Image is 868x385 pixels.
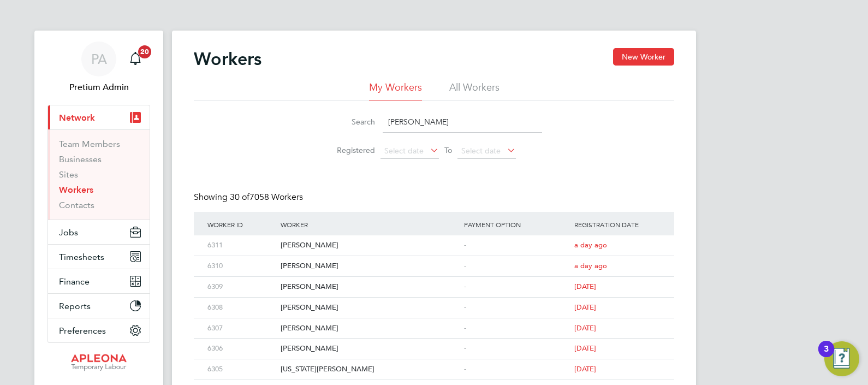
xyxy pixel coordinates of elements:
a: 6309[PERSON_NAME]-[DATE] [205,276,663,286]
div: 6307 [205,318,278,339]
a: 6310[PERSON_NAME]-a day ago [205,256,663,265]
div: Registration Date [572,212,663,237]
span: [DATE] [574,343,596,353]
span: 20 [138,45,151,58]
div: [PERSON_NAME] [278,298,461,318]
label: Search [326,117,375,127]
div: Payment Option [461,212,572,237]
button: Preferences [48,318,150,342]
div: 6306 [205,339,278,359]
div: 6309 [205,277,278,297]
div: 3 [824,349,829,363]
div: [PERSON_NAME] [278,318,461,339]
div: 6310 [205,256,278,276]
div: - [461,339,572,359]
div: Worker ID [205,212,278,237]
a: PAPretium Admin [47,42,150,94]
div: - [461,359,572,380]
span: [DATE] [574,364,596,374]
a: Team Members [59,139,120,149]
h2: Workers [194,48,261,70]
span: 30 of [230,192,249,203]
div: Worker [278,212,461,237]
button: New Worker [613,48,674,66]
a: Workers [59,185,93,195]
a: Go to home page [47,354,150,371]
div: [US_STATE][PERSON_NAME] [278,359,461,380]
span: Select date [384,146,424,156]
input: Name, email or phone number [383,111,542,133]
span: Finance [59,276,90,287]
a: Contacts [59,200,94,210]
div: - [461,318,572,339]
div: [PERSON_NAME] [278,235,461,256]
span: [DATE] [574,323,596,333]
img: apleona-logo-retina.png [71,354,127,371]
a: 6311[PERSON_NAME]-a day ago [205,235,663,244]
div: Network [48,129,150,220]
li: My Workers [369,81,422,100]
span: Preferences [59,325,106,336]
a: 20 [124,42,146,76]
a: Businesses [59,154,102,164]
div: - [461,298,572,318]
div: - [461,277,572,297]
span: a day ago [574,240,607,250]
span: To [441,143,455,157]
button: Open Resource Center, 3 new notifications [824,341,859,376]
span: Jobs [59,227,78,238]
span: PA [91,52,107,66]
span: [DATE] [574,303,596,312]
button: Timesheets [48,245,150,269]
span: Timesheets [59,252,104,262]
div: - [461,235,572,256]
li: All Workers [449,81,500,100]
span: 7058 Workers [230,192,303,203]
button: Reports [48,294,150,318]
div: 6308 [205,298,278,318]
button: Finance [48,269,150,293]
a: Sites [59,169,78,180]
div: [PERSON_NAME] [278,277,461,297]
div: Showing [194,192,305,203]
a: 6306[PERSON_NAME]-[DATE] [205,338,663,347]
div: [PERSON_NAME] [278,339,461,359]
a: 6305[US_STATE][PERSON_NAME]-[DATE] [205,359,663,368]
span: Select date [461,146,501,156]
a: 6308[PERSON_NAME]-[DATE] [205,297,663,306]
div: [PERSON_NAME] [278,256,461,276]
span: Pretium Admin [47,81,150,94]
div: 6305 [205,359,278,380]
label: Registered [326,145,375,155]
div: 6311 [205,235,278,256]
span: [DATE] [574,282,596,291]
button: Network [48,105,150,129]
span: Network [59,112,95,123]
span: a day ago [574,261,607,270]
button: Jobs [48,220,150,244]
div: - [461,256,572,276]
span: Reports [59,301,91,311]
a: 6307[PERSON_NAME]-[DATE] [205,318,663,327]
